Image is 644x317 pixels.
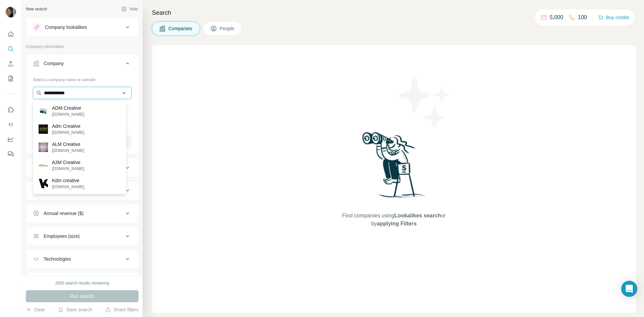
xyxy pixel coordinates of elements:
[5,118,16,130] button: Use Surfe API
[52,123,84,129] p: Adm Creative
[105,306,139,313] button: Share filters
[26,182,138,199] button: HQ location
[39,106,48,116] img: ADM Creative
[621,281,637,297] div: Open Intercom Messenger
[26,6,47,12] div: New search
[39,161,48,170] img: A3M Creative
[55,280,109,286] div: 2000 search results remaining
[377,221,417,226] span: applying Filters
[45,24,87,31] div: Company lookalikes
[26,228,138,244] button: Employees (size)
[5,148,16,160] button: Feedback
[359,130,429,205] img: Surfe Illustration - Woman searching with binoculars
[26,55,138,74] button: Company
[39,124,48,134] img: Adm Creative
[152,8,636,17] h4: Search
[117,4,143,14] button: Hide
[550,13,563,21] p: 5,000
[5,133,16,145] button: Dashboard
[598,13,629,22] button: Buy credits
[26,274,138,290] button: Keywords
[578,13,587,21] p: 100
[52,111,84,117] p: [DOMAIN_NAME]
[26,160,138,176] button: Industry
[52,105,84,111] p: ADM Creative
[39,143,48,152] img: ALM Creative
[44,60,64,67] div: Company
[26,19,138,35] button: Company lookalikes
[220,25,235,32] span: People
[52,148,84,154] p: [DOMAIN_NAME]
[5,28,16,40] button: Quick start
[5,104,16,116] button: Use Surfe on LinkedIn
[5,58,16,70] button: Enrich CSV
[52,129,84,136] p: [DOMAIN_NAME]
[168,25,193,32] span: Companies
[52,177,84,184] p: Kdm creative
[44,210,84,217] div: Annual revenue ($)
[340,212,447,228] span: Find companies using or by
[5,43,16,55] button: Search
[26,205,138,221] button: Annual revenue ($)
[44,233,79,240] div: Employees (size)
[26,306,45,313] button: Clear
[52,184,84,190] p: [DOMAIN_NAME]
[394,72,454,132] img: Surfe Illustration - Stars
[58,306,92,313] button: Save search
[52,141,84,148] p: ALM Creative
[5,7,16,17] img: Avatar
[52,166,84,172] p: [DOMAIN_NAME]
[33,74,131,83] div: Select a company name or website
[52,159,84,166] p: A3M Creative
[26,44,139,50] p: Company information
[5,72,16,85] button: My lists
[394,213,441,218] span: Lookalikes search
[26,251,138,267] button: Technologies
[39,179,48,188] img: Kdm creative
[44,256,71,262] div: Technologies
